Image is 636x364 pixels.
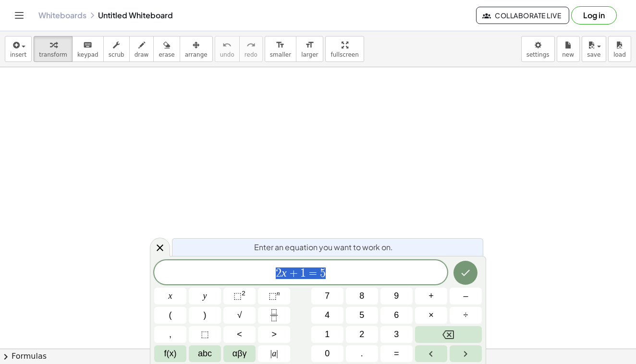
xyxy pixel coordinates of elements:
[276,39,285,51] i: format_size
[164,347,177,360] span: f(x)
[258,307,290,324] button: Fraction
[169,328,171,341] span: ,
[232,347,247,360] span: αβγ
[154,345,186,362] button: Functions
[325,347,330,360] span: 0
[325,36,364,62] button: fullscreen
[103,36,130,62] button: scrub
[301,51,318,58] span: larger
[415,326,482,343] button: Backspace
[153,36,180,62] button: erase
[453,261,477,285] button: Done
[246,39,256,51] i: redo
[215,36,240,62] button: undoundo
[276,267,281,279] span: 2
[222,39,232,51] i: undo
[311,345,343,362] button: 0
[306,267,320,279] span: =
[223,345,256,362] button: Greek alphabet
[608,36,631,62] button: load
[359,309,364,322] span: 5
[380,326,413,343] button: 3
[269,291,277,301] span: ⬚
[571,6,617,24] button: Log in
[129,36,154,62] button: draw
[359,328,364,341] span: 2
[330,51,358,58] span: fullscreen
[450,288,482,304] button: Minus
[428,309,434,322] span: ×
[380,307,413,324] button: 6
[300,267,306,279] span: 1
[361,347,363,360] span: .
[311,288,343,304] button: 7
[72,36,104,62] button: keyboardkeypad
[394,347,399,360] span: =
[10,51,26,58] span: insert
[296,36,323,62] button: format_sizelarger
[223,307,256,324] button: Square root
[271,328,277,341] span: >
[83,39,92,51] i: keyboard
[276,349,278,358] span: |
[463,290,468,303] span: –
[346,307,378,324] button: 5
[12,8,27,23] button: Toggle navigation
[587,51,600,58] span: save
[270,51,291,58] span: smaller
[169,290,172,303] span: x
[34,36,73,62] button: transform
[201,328,209,341] span: ⬚
[258,326,290,343] button: Greater than
[415,288,447,304] button: Plus
[220,51,234,58] span: undo
[242,290,245,297] sup: 2
[305,39,314,51] i: format_size
[198,347,212,360] span: abc
[169,309,172,322] span: (
[237,328,242,341] span: <
[464,309,468,322] span: ÷
[557,36,580,62] button: new
[258,345,290,362] button: Absolute value
[521,36,555,62] button: settings
[346,326,378,343] button: 2
[77,51,98,58] span: keypad
[154,288,186,304] button: x
[281,267,287,279] var: x
[325,309,330,322] span: 4
[311,307,343,324] button: 4
[380,288,413,304] button: 9
[450,345,482,362] button: Right arrow
[526,51,550,58] span: settings
[325,290,330,303] span: 7
[159,51,174,58] span: erase
[270,347,278,360] span: a
[394,328,399,341] span: 3
[346,288,378,304] button: 8
[270,349,272,358] span: |
[450,307,482,324] button: Divide
[109,51,124,58] span: scrub
[189,326,221,343] button: Placeholder
[5,36,32,62] button: insert
[562,51,574,58] span: new
[287,267,301,279] span: +
[380,345,413,362] button: Equals
[38,11,86,20] a: Whiteboards
[189,307,221,324] button: )
[359,290,364,303] span: 8
[258,288,290,304] button: Superscript
[484,11,561,20] span: Collaborate Live
[415,345,447,362] button: Left arrow
[135,51,149,58] span: draw
[415,307,447,324] button: Times
[204,309,207,322] span: )
[239,36,263,62] button: redoredo
[582,36,606,62] button: save
[223,326,256,343] button: Less than
[39,51,67,58] span: transform
[394,309,399,322] span: 6
[476,7,569,24] button: Collaborate Live
[154,307,186,324] button: (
